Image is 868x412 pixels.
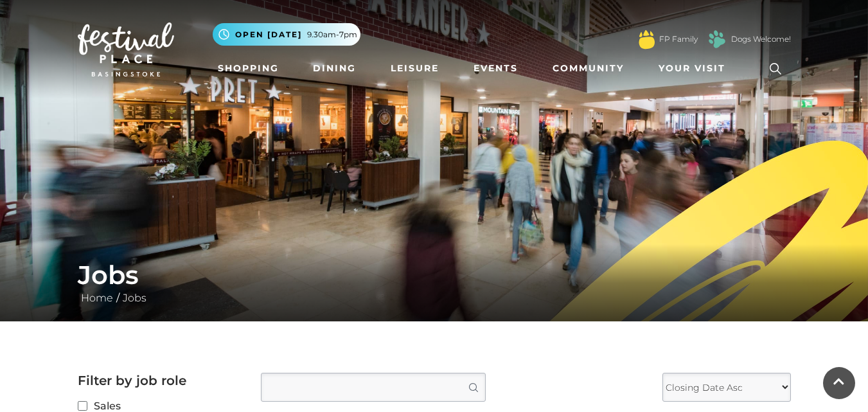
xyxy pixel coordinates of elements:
[213,23,360,46] button: Open [DATE] 9.30am-7pm
[659,33,698,45] a: FP Family
[547,57,629,80] a: Community
[235,29,302,40] span: Open [DATE]
[68,260,801,306] div: /
[213,57,284,80] a: Shopping
[78,373,242,388] h2: Filter by job role
[653,57,737,80] a: Your Visit
[307,29,357,40] span: 9.30am-7pm
[78,260,791,291] h1: Jobs
[308,57,361,80] a: Dining
[385,57,444,80] a: Leisure
[659,62,725,75] span: Your Visit
[120,292,150,304] a: Jobs
[78,22,174,76] img: Festival Place Logo
[468,57,523,80] a: Events
[731,33,791,45] a: Dogs Welcome!
[78,292,116,304] a: Home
